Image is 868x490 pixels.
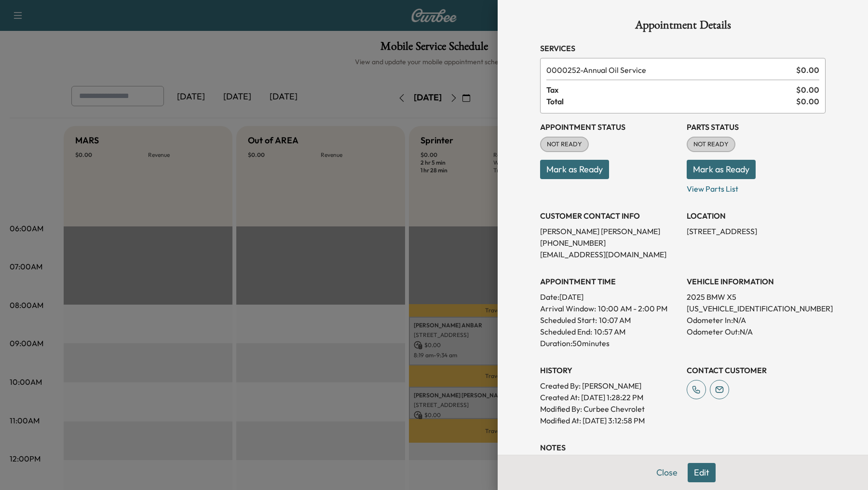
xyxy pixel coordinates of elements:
p: Odometer Out: N/A [687,326,826,337]
p: Duration: 50 minutes [540,337,679,349]
p: 2025 BMW X5 [687,291,826,303]
span: Annual Oil Service [546,64,792,76]
p: 10:07 AM [599,314,631,326]
button: Edit [688,463,716,482]
p: [EMAIL_ADDRESS][DOMAIN_NAME] [540,249,679,260]
p: [PHONE_NUMBER] [540,237,679,249]
span: Tax [546,84,796,96]
p: Modified By : Curbee Chevrolet [540,403,679,415]
p: Scheduled End: [540,326,592,337]
button: Mark as Ready [540,160,609,179]
h3: NOTES [540,442,826,453]
p: Created By : [PERSON_NAME] [540,380,679,392]
span: $ 0.00 [796,64,819,76]
p: View Parts List [687,179,826,195]
h3: Services [540,42,826,54]
p: Scheduled Start: [540,314,597,326]
h3: VEHICLE INFORMATION [687,276,826,287]
span: NOT READY [541,140,588,149]
p: Date: [DATE] [540,291,679,303]
h3: Parts Status [687,121,826,133]
h3: APPOINTMENT TIME [540,276,679,287]
span: NOT READY [688,140,734,149]
span: 10:00 AM - 2:00 PM [598,303,667,314]
p: 10:57 AM [594,326,625,337]
h3: History [540,364,679,376]
p: [STREET_ADDRESS] [687,225,826,237]
span: Total [546,96,796,107]
button: Mark as Ready [687,160,756,179]
p: [US_VEHICLE_IDENTIFICATION_NUMBER] [687,303,826,314]
h3: Appointment Status [540,121,679,133]
p: Created At : [DATE] 1:28:22 PM [540,392,679,403]
span: $ 0.00 [796,84,819,96]
h3: CUSTOMER CONTACT INFO [540,210,679,222]
p: Modified At : [DATE] 3:12:58 PM [540,415,679,426]
p: Arrival Window: [540,303,679,314]
p: Odometer In: N/A [687,314,826,326]
p: [PERSON_NAME] [PERSON_NAME] [540,225,679,237]
h3: LOCATION [687,210,826,222]
button: Close [650,463,684,482]
span: $ 0.00 [796,96,819,107]
h3: CONTACT CUSTOMER [687,364,826,376]
h1: Appointment Details [540,19,826,35]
